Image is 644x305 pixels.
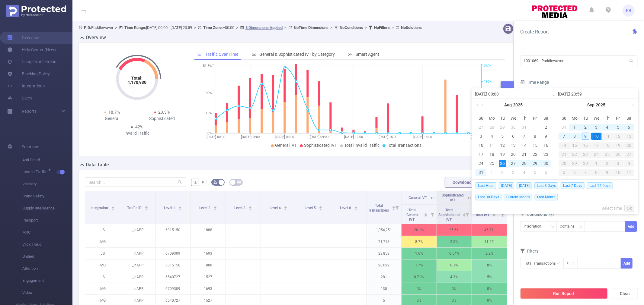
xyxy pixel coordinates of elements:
td: October 3, 2025 [613,159,623,168]
div: 6 [542,169,549,176]
span: 42% [135,124,143,129]
div: 18 [602,142,613,149]
td: September 25, 2025 [602,150,613,159]
a: Ok [624,205,634,212]
div: 13 [510,142,517,149]
td: September 5, 2025 [613,123,623,132]
div: 11 [623,169,634,176]
td: August 27, 2025 [508,159,519,168]
td: September 22, 2025 [569,150,580,159]
td: August 8, 2025 [530,132,540,141]
div: ≥ [567,258,573,268]
a: Sep [587,99,595,111]
h2: Overview [86,34,106,41]
div: 28 [559,160,569,167]
i: icon: bg-colors [213,180,217,184]
td: August 15, 2025 [530,141,540,150]
b: No Solutions [401,25,422,30]
td: September 29, 2025 [569,159,580,168]
span: Tu [580,115,591,121]
div: 29 [531,160,539,167]
span: % [194,180,197,185]
td: August 20, 2025 [508,150,519,159]
a: Previous month (PageUp) [481,99,486,111]
span: Sophisticated IVT [304,143,337,148]
td: August 26, 2025 [497,159,508,168]
div: 30 [510,124,517,131]
td: August 1, 2025 [530,123,540,132]
i: icon: bar-chart [252,52,256,56]
span: Click Fraud [22,238,72,250]
i: icon: down [579,225,582,229]
td: August 31, 2025 [559,123,569,132]
td: August 29, 2025 [530,159,540,168]
td: September 2, 2025 [580,123,591,132]
div: Integration [524,222,546,231]
span: Passport [22,214,72,226]
div: 25 [488,160,495,167]
span: > [283,25,288,30]
div: 3 [477,133,485,140]
div: 9 [542,133,549,140]
div: 11 [488,142,495,149]
tspan: [DATE] 09:00 [310,135,328,139]
div: 6 [510,133,517,140]
td: August 4, 2025 [486,132,497,141]
div: 9 [602,169,613,176]
td: September 30, 2025 [580,159,591,168]
span: Attention [22,263,72,275]
span: Su [476,115,486,121]
div: 25 [602,151,613,158]
td: October 6, 2025 [569,168,580,177]
tspan: 15% [206,111,212,115]
td: September 12, 2025 [613,132,623,141]
div: 21 [521,151,528,158]
td: September 2, 2025 [497,168,508,177]
div: 13 [623,133,634,140]
i: icon: down [551,225,555,229]
th: Thu [602,114,613,123]
td: September 21, 2025 [559,150,569,159]
b: PID: [84,25,91,30]
span: Solutions [22,141,39,153]
div: 17 [591,142,602,149]
td: October 4, 2025 [623,159,634,168]
span: > [328,25,334,30]
div: 1 [531,124,539,131]
td: September 15, 2025 [569,141,580,150]
div: 16 [542,142,549,149]
td: September 4, 2025 [519,168,530,177]
td: September 24, 2025 [591,150,602,159]
tspan: 260K [484,64,492,68]
div: 27 [477,124,485,131]
td: September 13, 2025 [623,132,634,141]
span: > [363,25,369,30]
span: Traffic Over Time [205,52,239,57]
td: September 27, 2025 [623,150,634,159]
tspan: [DATE] 03:00 [241,135,260,139]
div: 2 [602,160,613,167]
span: Fr [613,115,623,121]
td: July 29, 2025 [497,123,508,132]
td: September 9, 2025 [580,132,591,141]
td: October 10, 2025 [613,168,623,177]
i: icon: down [572,262,575,266]
td: September 6, 2025 [540,168,551,177]
th: Sun [476,114,486,123]
div: 29 [569,160,580,167]
span: We [591,115,602,121]
b: No Time Dimensions [294,25,328,30]
a: Integrations [7,80,45,92]
div: 4 [521,169,528,176]
td: August 2, 2025 [540,123,551,132]
div: 8 [531,133,539,140]
td: October 7, 2025 [580,168,591,177]
th: Fri [530,114,540,123]
div: 30 [542,160,549,167]
div: Sophisticated [137,115,187,122]
div: 23 [580,151,591,158]
i: icon: table [237,180,241,184]
a: Reports [22,105,37,117]
div: 7 [521,133,528,140]
a: Blocking Policy [7,68,50,80]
